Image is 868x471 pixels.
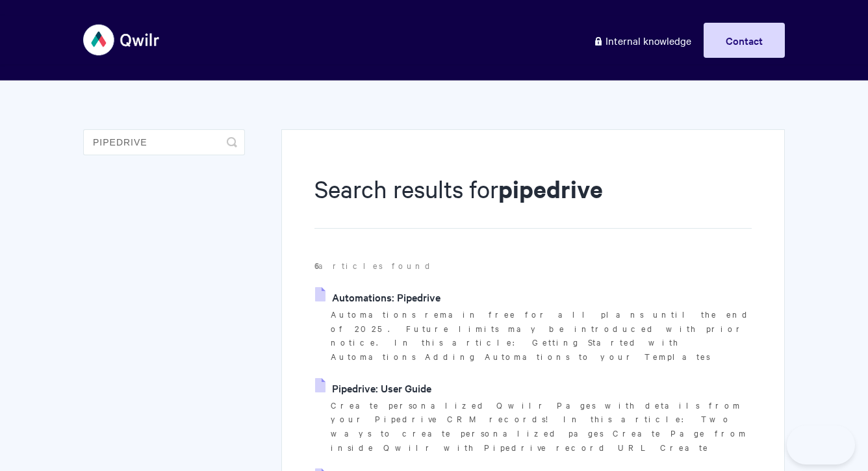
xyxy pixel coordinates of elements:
[314,259,318,272] strong: 6
[83,16,160,64] img: Qwilr Help Center
[314,172,752,229] h1: Search results for
[498,173,603,205] strong: pipedrive
[315,378,431,398] a: Pipedrive: User Guide
[704,23,785,58] a: Contact
[331,307,752,364] p: Automations remain free for all plans until the end of 2025. Future limits may be introduced with...
[583,23,701,58] a: Internal knowledge
[83,129,245,155] input: Search
[315,287,440,307] a: Automations: Pipedrive
[314,259,752,273] p: articles found
[331,398,752,455] p: Create personalized Qwilr Pages with details from your Pipedrive CRM records! In this article: Tw...
[787,426,855,465] iframe: Toggle Customer Support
